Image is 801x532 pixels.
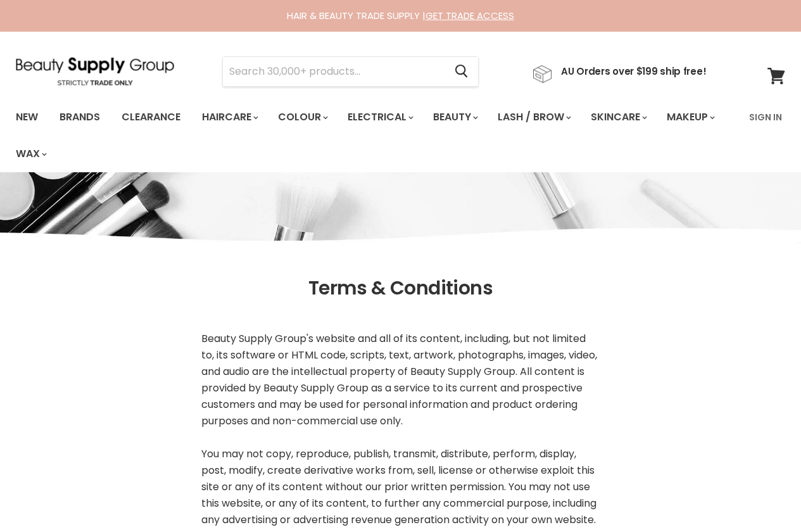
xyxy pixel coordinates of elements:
a: Electrical [338,104,421,130]
form: Product [222,56,479,87]
button: Search [445,57,478,86]
iframe: Gorgias live chat messenger [738,472,788,519]
a: Lash / Brow [488,104,579,130]
a: Wax [6,141,54,167]
a: Haircare [192,104,266,130]
a: Sign In [741,104,790,130]
a: Makeup [657,104,722,130]
a: GET TRADE ACCESS [426,9,514,22]
a: Skincare [581,104,655,130]
a: New [6,104,47,130]
input: Search [223,57,445,86]
a: Colour [268,104,336,130]
h1: Terms & Conditions [16,277,785,300]
ul: Main menu [6,99,741,172]
a: Beauty [424,104,486,130]
a: Clearance [112,104,190,130]
a: Brands [50,104,110,130]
